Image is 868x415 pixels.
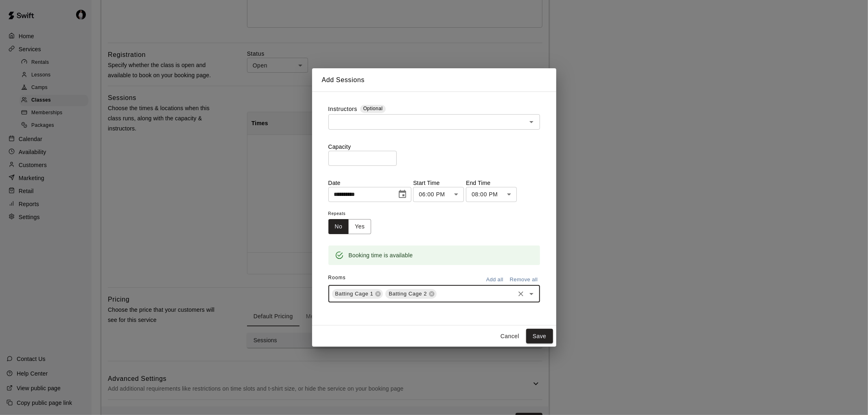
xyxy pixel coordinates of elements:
[508,274,540,286] button: Remove all
[328,179,411,187] p: Date
[394,186,411,202] button: Choose date, selected date is Aug 29, 2025
[385,290,430,298] span: Batting Cage 2
[328,209,378,219] span: Repeats
[348,219,371,234] button: Yes
[413,179,464,187] p: Start Time
[466,179,517,187] p: End Time
[413,187,464,202] div: 06:00 PM
[526,288,537,300] button: Open
[328,219,349,234] button: No
[332,289,383,299] div: Batting Cage 1
[328,275,346,280] span: Rooms
[466,187,517,202] div: 08:00 PM
[328,219,372,234] div: outlined button group
[482,274,508,286] button: Add all
[526,329,553,344] button: Save
[328,105,358,114] label: Instructors
[328,143,540,151] p: Capacity
[497,329,523,344] button: Cancel
[385,289,437,299] div: Batting Cage 2
[515,288,527,300] button: Clear
[526,116,537,128] button: Open
[349,248,413,263] div: Booking time is available
[312,68,556,92] h2: Add Sessions
[332,290,377,298] span: Batting Cage 1
[363,106,383,111] span: Optional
